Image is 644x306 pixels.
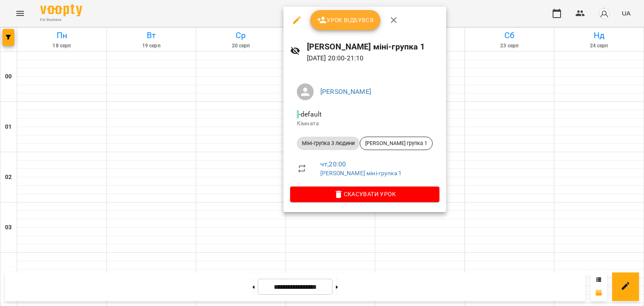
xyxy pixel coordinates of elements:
a: [PERSON_NAME] [320,88,371,96]
h6: [PERSON_NAME] міні-групка 1 [307,40,439,53]
span: - default [297,110,323,118]
span: Скасувати Урок [297,189,433,199]
p: [DATE] 20:00 - 21:10 [307,53,439,63]
a: чт , 20:00 [320,160,346,168]
span: Міні-групка 3 людини [297,140,360,147]
div: [PERSON_NAME] групка 1 [360,137,433,150]
p: Кімната [297,119,433,128]
span: Урок відбувся [317,15,374,25]
button: Скасувати Урок [290,187,439,202]
span: [PERSON_NAME] групка 1 [360,140,432,147]
a: [PERSON_NAME] міні-групка 1 [320,170,402,176]
button: Урок відбувся [310,10,381,30]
